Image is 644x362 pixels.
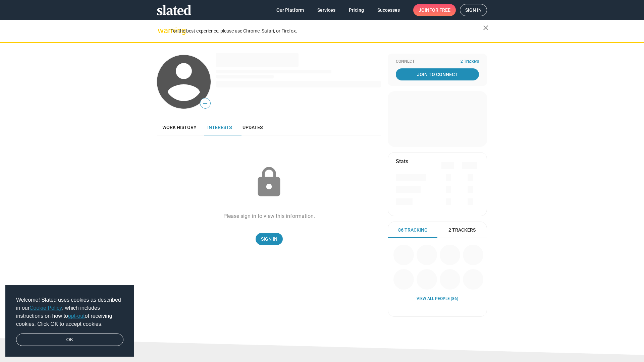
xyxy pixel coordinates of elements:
a: Work history [157,119,202,135]
mat-icon: warning [158,26,166,35]
span: 86 Tracking [398,227,428,233]
a: Sign in [460,4,487,16]
a: Updates [237,119,268,135]
a: Pricing [343,4,369,16]
a: Join To Connect [396,68,479,80]
mat-icon: close [482,24,490,32]
div: Connect [396,59,479,64]
a: Our Platform [271,4,309,16]
a: View all People (86) [417,296,458,302]
a: Joinfor free [413,4,456,16]
div: cookieconsent [5,285,134,357]
span: Pricing [349,4,364,16]
span: Our Platform [276,4,304,16]
a: opt-out [68,313,85,319]
span: for free [429,4,450,16]
a: Interests [202,119,237,135]
mat-card-title: Stats [396,158,408,165]
a: Successes [372,4,405,16]
span: — [200,99,210,108]
a: Services [312,4,341,16]
span: Services [317,4,335,16]
span: Welcome! Slated uses cookies as described in our , which includes instructions on how to of recei... [16,296,123,328]
span: Updates [243,125,263,130]
div: Please sign in to view this information. [223,213,315,220]
span: Join [419,4,450,16]
span: 2 Trackers [448,227,476,233]
span: Sign in [465,4,482,16]
mat-icon: lock [252,166,286,199]
a: Cookie Policy [30,305,62,311]
a: Sign In [256,233,283,245]
span: Work history [162,125,197,130]
span: Successes [377,4,400,16]
span: 2 Trackers [461,59,479,64]
span: Join To Connect [397,68,478,80]
span: Interests [207,125,232,130]
div: For the best experience, please use Chrome, Safari, or Firefox. [170,26,483,36]
span: Sign In [261,233,277,245]
a: dismiss cookie message [16,334,123,346]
